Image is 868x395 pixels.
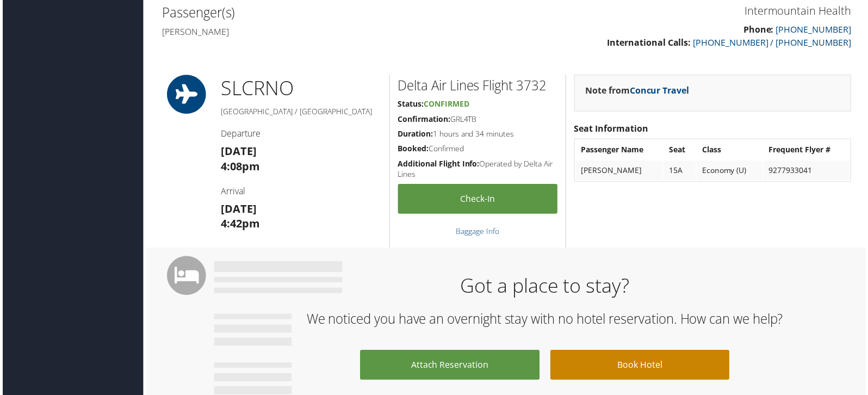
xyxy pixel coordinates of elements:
[631,85,691,97] a: Concur Travel
[424,99,469,109] span: Confirmed
[359,352,540,382] a: Attach Reservation
[551,352,731,382] a: Book Hotel
[220,218,259,232] strong: 4:42pm
[765,141,852,161] th: Frequent Flyer #
[398,77,558,95] h2: Delta Air Lines Flight 3732
[398,144,429,155] strong: Booked:
[398,129,558,140] h5: 1 hours and 34 minutes
[398,129,433,140] strong: Duration:
[398,99,424,109] strong: Status:
[398,159,480,170] strong: Additional Flight Info:
[695,37,853,49] a: [PHONE_NUMBER] / [PHONE_NUMBER]
[665,141,697,161] th: Seat
[778,23,853,35] a: [PHONE_NUMBER]
[398,144,558,155] h5: Confirmed
[220,160,259,175] strong: 4:08pm
[698,141,764,161] th: Class
[398,159,558,181] h5: Operated by Delta Air Lines
[665,162,697,181] td: 15A
[220,75,381,102] h1: SLC RNO
[765,162,852,181] td: 9277933041
[456,227,499,238] a: Baggage Info
[220,186,381,198] h4: Arrival
[220,107,381,118] h5: [GEOGRAPHIC_DATA] / [GEOGRAPHIC_DATA]
[220,145,256,159] strong: [DATE]
[745,23,776,35] strong: Phone:
[160,26,499,38] h4: [PERSON_NAME]
[575,123,649,135] strong: Seat Information
[576,141,664,161] th: Passenger Name
[608,37,692,49] strong: International Calls:
[398,185,558,215] a: Check-in
[515,3,853,18] h3: Intermountain Health
[398,114,450,125] strong: Confirmation:
[698,162,764,181] td: Economy (U)
[220,128,381,140] h4: Departure
[586,85,691,97] strong: Note from
[220,202,256,217] strong: [DATE]
[576,162,664,181] td: [PERSON_NAME]
[398,114,558,125] h5: GRL4TB
[160,3,499,22] h2: Passenger(s)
